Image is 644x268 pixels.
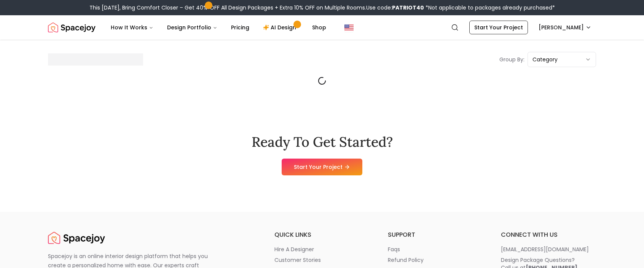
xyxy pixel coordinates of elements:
a: Pricing [225,20,255,35]
a: [EMAIL_ADDRESS][DOMAIN_NAME] [501,246,596,253]
h2: Ready To Get Started? [252,134,393,149]
div: This [DATE], Bring Comfort Closer – Get 40% OFF All Design Packages + Extra 10% OFF on Multiple R... [89,4,555,11]
button: Design Portfolio [161,20,223,35]
a: Spacejoy [48,20,96,35]
img: Spacejoy Logo [48,20,96,35]
a: AI Design [257,20,304,35]
nav: Global [48,15,596,40]
p: Group By: [499,56,524,63]
b: PATRIOT40 [392,4,424,11]
span: Use code: [366,4,424,11]
span: *Not applicable to packages already purchased* [424,4,555,11]
a: faqs [388,246,483,253]
a: Start Your Project [282,159,362,175]
p: hire a designer [274,246,314,253]
p: [EMAIL_ADDRESS][DOMAIN_NAME] [501,246,589,253]
p: refund policy [388,256,424,264]
p: customer stories [274,256,321,264]
button: [PERSON_NAME] [534,21,596,34]
a: customer stories [274,256,370,264]
img: Spacejoy Logo [48,230,105,246]
a: Spacejoy [48,230,105,246]
a: refund policy [388,256,483,264]
h6: support [388,230,483,239]
img: United States [344,23,354,32]
button: How It Works [105,20,159,35]
h6: connect with us [501,230,596,239]
a: hire a designer [274,246,370,253]
h6: quick links [274,230,370,239]
p: faqs [388,246,400,253]
a: Shop [306,20,332,35]
nav: Main [105,20,332,35]
a: Start Your Project [469,21,528,34]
